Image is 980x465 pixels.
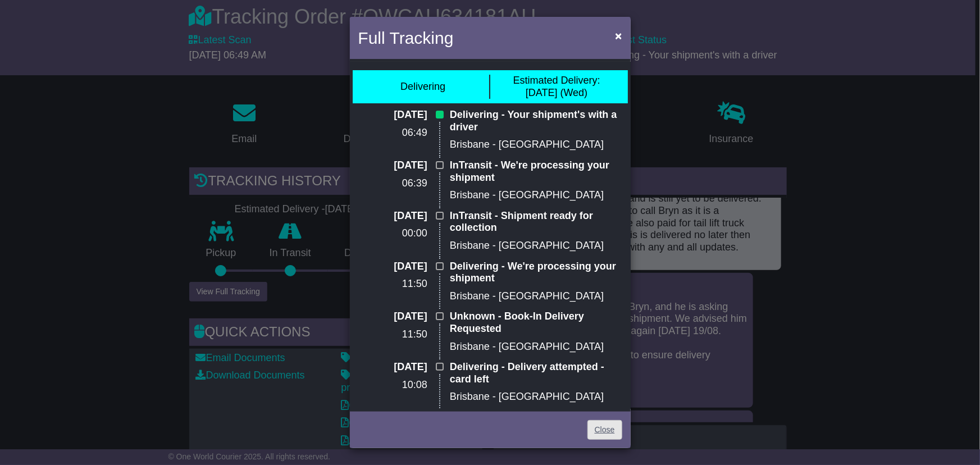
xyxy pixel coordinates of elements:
p: 06:39 [358,177,427,190]
p: InTransit - Shipment ready for collection [450,210,622,234]
p: [DATE] [358,261,427,273]
a: Close [587,420,622,440]
p: Brisbane - [GEOGRAPHIC_DATA] [450,189,622,202]
div: [DATE] (Wed) [513,75,600,99]
p: [DATE] [358,210,427,222]
div: Delivering [400,81,445,93]
p: Unknown - Book-In Delivery Requested [450,311,622,335]
h4: Full Tracking [358,25,454,51]
p: Brisbane - [GEOGRAPHIC_DATA] [450,341,622,353]
p: 11:50 [358,278,427,290]
p: InTransit - We're processing your shipment [450,159,622,184]
span: × [615,29,622,42]
p: Brisbane - [GEOGRAPHIC_DATA] [450,290,622,303]
p: Brisbane - [GEOGRAPHIC_DATA] [450,391,622,403]
p: 00:00 [358,227,427,240]
p: Brisbane - [GEOGRAPHIC_DATA] [450,240,622,252]
p: Delivering - Delivery attempted - card left [450,361,622,385]
p: Delivering - We're processing your shipment [450,261,622,285]
p: 11:50 [358,329,427,341]
p: 06:49 [358,127,427,139]
p: Delivering - Your shipment's with a driver [450,109,622,133]
p: [DATE] [358,311,427,323]
span: Estimated Delivery: [513,75,600,86]
p: [DATE] [358,361,427,373]
button: Close [609,24,627,47]
p: Brisbane - [GEOGRAPHIC_DATA] [450,139,622,151]
p: [DATE] [358,109,427,121]
p: 10:08 [358,379,427,391]
p: [DATE] [358,159,427,172]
